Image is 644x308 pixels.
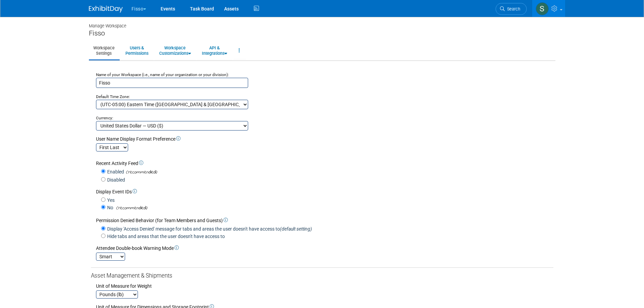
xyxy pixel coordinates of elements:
[155,42,195,59] a: WorkspaceCustomizations
[96,160,553,167] div: Recent Activity Feed
[114,205,147,212] span: (recommended)
[197,42,232,59] a: API &Integrations
[105,176,125,183] label: Disabled
[105,233,225,240] label: Hide tabs and areas that the user doesn't have access to
[89,17,555,29] div: Manage Workspace
[91,272,553,280] div: Asset Management & Shipments
[105,168,124,175] label: Enabled
[505,6,520,11] span: Search
[96,188,553,195] div: Display Event IDs
[280,226,312,232] i: (default setting)
[89,29,555,38] div: Fisso
[89,6,123,13] img: ExhibitDay
[105,204,113,211] label: No
[496,3,527,15] a: Search
[121,42,153,59] a: Users &Permissions
[96,78,248,88] input: Name of your organization
[536,2,549,15] img: Samantha Meyers
[105,226,312,232] label: Display 'Access Denied' message for tabs and areas the user doesn't have access to
[96,217,553,224] div: Permission Denied Behavior (for Team Members and Guests)
[105,197,115,204] label: Yes
[96,245,553,252] div: Attendee Double-book Warning Mode
[124,169,157,176] span: (recommended)
[96,116,113,120] small: Currency:
[96,94,130,99] small: Default Time Zone:
[96,283,553,289] div: Unit of Measure for Weight
[96,136,553,142] div: User Name Display Format Preference
[89,42,119,59] a: WorkspaceSettings
[96,72,229,77] small: Name of your Workspace (i.e., name of your organization or your division):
